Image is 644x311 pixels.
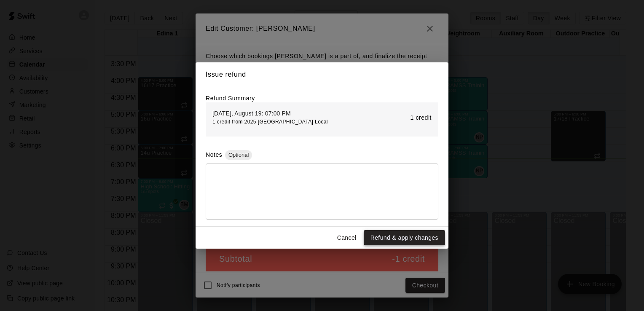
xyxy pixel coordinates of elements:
p: 1 credit [411,113,432,122]
span: Optional [225,152,252,158]
h2: Issue refund [196,62,448,87]
span: 1 credit from 2025 [GEOGRAPHIC_DATA] Local [212,119,328,125]
label: Notes [206,151,222,158]
button: Cancel [333,230,360,246]
button: Refund & apply changes [364,230,445,246]
label: Refund Summary [206,95,255,102]
p: [DATE], August 19: 07:00 PM [212,109,325,118]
